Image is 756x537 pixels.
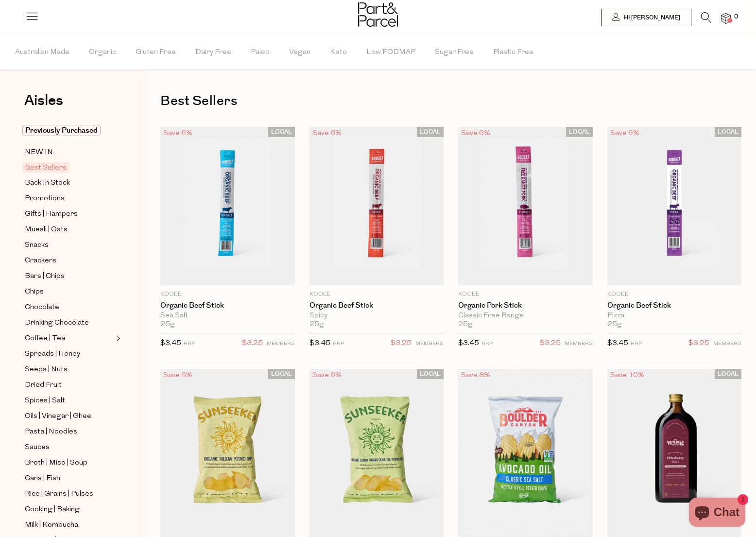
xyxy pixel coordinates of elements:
[195,35,231,69] span: Dairy Free
[25,177,70,189] span: Back In Stock
[366,35,415,69] span: Low FODMAP
[25,426,77,438] span: Pasta | Noodles
[25,239,113,251] a: Snacks
[607,369,742,537] img: Organic Pressed Juice
[160,340,181,347] span: $3.45
[631,341,642,346] small: RRP
[25,504,80,516] span: Cooking | Baking
[715,127,741,137] span: LOCAL
[391,337,412,350] span: $3.25
[458,127,593,285] img: Organic Pork Stick
[25,364,68,376] span: Seeds | Nuts
[160,369,195,382] div: Save 6%
[493,35,533,69] span: Plastic Free
[25,410,113,422] a: Oils | Vinegar | Ghee
[25,503,113,516] a: Cooking | Baking
[25,286,113,298] a: Chips
[309,369,444,537] img: Olive Oil Potato Chips
[607,320,622,329] span: 25g
[713,341,741,346] small: MEMBERS
[25,348,80,360] span: Spreads | Honey
[24,90,63,111] span: Aisles
[25,270,113,282] a: Bars | Chips
[25,317,89,329] span: Drinking Chocolate
[309,312,444,320] div: Spicy
[458,369,493,382] div: Save 8%
[309,127,344,140] div: Save 6%
[160,312,295,320] div: Sea Salt
[309,320,324,329] span: 25g
[309,290,444,299] p: KOOEE
[268,369,295,379] span: LOCAL
[607,301,742,310] a: Organic Beef Stick
[25,224,113,236] a: Muesli | Oats
[25,286,44,298] span: Chips
[89,35,116,69] span: Organic
[458,320,473,329] span: 25g
[25,380,62,391] span: Dried Fruit
[25,333,65,345] span: Coffee | Tea
[458,340,479,347] span: $3.45
[607,312,742,320] div: Pizza
[540,337,561,350] span: $3.25
[607,127,642,140] div: Save 6%
[686,498,748,529] inbox-online-store-chat: Shopify online store chat
[25,395,65,407] span: Spices | Salt
[25,395,113,407] a: Spices | Salt
[114,332,120,344] button: Expand/Collapse Coffee | Tea
[621,14,680,22] span: Hi [PERSON_NAME]
[267,341,295,346] small: MEMBERS
[458,290,593,299] p: KOOEE
[721,13,731,23] a: 0
[25,364,113,376] a: Seeds | Nuts
[309,369,344,382] div: Save 6%
[160,301,295,310] a: Organic Beef Stick
[25,472,113,485] a: Cans | Fish
[417,127,444,137] span: LOCAL
[25,488,113,500] a: Rice | Grains | Pulses
[25,146,113,158] a: NEW IN
[25,301,113,313] a: Chocolate
[25,457,87,469] span: Broth | Miso | Soup
[160,290,295,299] p: KOOEE
[25,379,113,391] a: Dried Fruit
[25,192,113,205] a: Promotions
[242,337,263,350] span: $3.25
[184,341,195,346] small: RRP
[160,127,195,140] div: Save 6%
[309,301,444,310] a: Organic Beef Stick
[289,35,310,69] span: Vegan
[22,125,101,136] span: Previously Purchased
[358,2,398,27] img: Part&Parcel
[25,255,113,267] a: Crackers
[458,369,593,537] img: Avocado Oil Canyon Cut
[458,301,593,310] a: Organic Pork Stick
[25,473,60,485] span: Cans | Fish
[160,90,741,112] h1: Best Sellers
[25,240,49,251] span: Snacks
[25,271,65,282] span: Bars | Chips
[25,162,113,173] a: Best Sellers
[435,35,474,69] span: Sugar Free
[160,369,295,537] img: Tallow Potato Chips
[458,312,593,320] div: Classic Free Range
[417,369,444,379] span: LOCAL
[333,341,344,346] small: RRP
[25,348,113,360] a: Spreads | Honey
[607,127,742,285] img: Organic Beef Stick
[268,127,295,137] span: LOCAL
[160,127,295,285] img: Organic Beef Stick
[415,341,444,346] small: MEMBERS
[25,208,113,220] a: Gifts | Hampers
[458,127,493,140] div: Save 6%
[566,127,593,137] span: LOCAL
[25,519,113,531] a: Milk | Kombucha
[25,147,53,158] span: NEW IN
[25,442,50,453] span: Sauces
[715,369,741,379] span: LOCAL
[24,93,63,118] a: Aisles
[15,35,69,69] span: Australian Made
[25,317,113,329] a: Drinking Chocolate
[136,35,176,69] span: Gluten Free
[25,255,56,267] span: Crackers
